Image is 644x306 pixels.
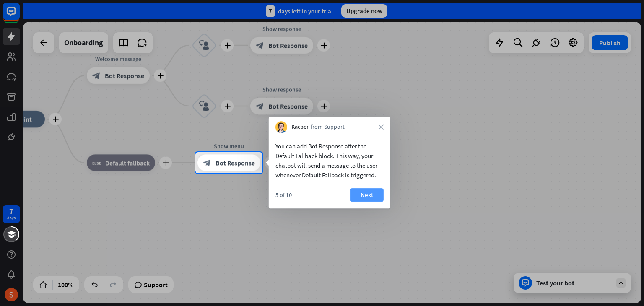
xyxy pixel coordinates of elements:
div: 5 of 10 [275,191,292,199]
span: Bot Response [216,158,255,167]
i: block_bot_response [203,158,211,167]
span: from Support [311,123,345,131]
span: Kacper [291,123,309,131]
div: You can add Bot Response after the Default Fallback block. This way, your chatbot will send a mes... [275,141,384,180]
button: Next [350,188,384,202]
i: close [379,124,384,130]
button: Open LiveChat chat widget [7,3,32,29]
